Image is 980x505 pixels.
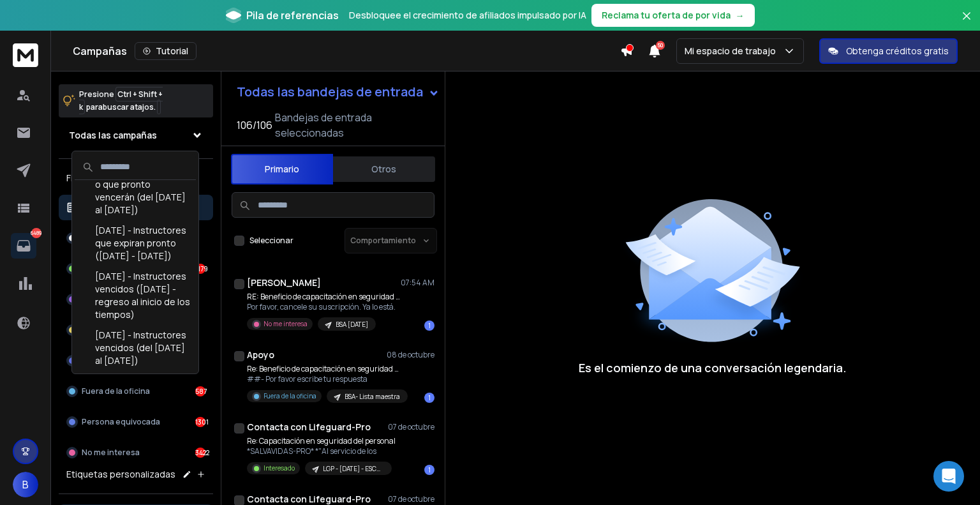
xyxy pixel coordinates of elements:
[247,421,371,433] font: Contacta con Lifeguard-Pro
[685,45,776,57] font: Mi espacio de trabajo
[265,163,299,175] font: Primario
[256,118,272,132] font: 106
[82,386,150,396] font: Fuera de la oficina
[79,89,163,112] font: Ctrl + Shift + k
[66,468,175,480] font: Etiquetas personalizadas
[195,387,207,396] font: 587
[247,349,274,361] font: Apoyo
[388,421,434,432] font: 07 de octubre
[401,277,434,288] font: 07:54 AM
[247,276,321,289] font: [PERSON_NAME]
[958,8,975,38] button: Cerrar banner
[253,118,256,132] font: /
[249,235,293,246] font: Seleccionar
[247,373,367,384] font: ##- Por favor escribe tu respuesta
[195,418,209,426] font: 1301
[388,494,434,504] font: 07 de octubre
[336,320,368,329] font: BSA [DATE]
[247,493,371,505] font: Contacta con Lifeguard-Pro
[195,448,209,457] font: 3422
[275,110,372,140] font: Bandejas de entrada seleccionadas
[428,393,431,402] font: 1
[736,9,745,21] font: →
[237,83,423,100] font: Todas las bandejas de entrada
[22,478,29,492] font: B
[264,319,308,328] font: No me interesa
[579,360,847,375] font: Es el comienzo de una conversación legendaria.
[66,172,93,184] font: Filtros
[657,41,664,49] font: 50
[237,118,253,132] font: 106
[349,9,586,21] font: Desbloquee el crecimiento de afiliados impulsado por IA
[264,464,295,472] font: Interesado
[247,291,438,302] font: RE: Beneficio de capacitación en seguridad del personal
[31,229,41,236] font: 6489
[86,102,103,112] font: para
[103,102,156,112] font: buscar atajos.
[264,391,316,400] font: Fuera de la oficina
[387,349,434,360] font: 08 de octubre
[247,363,436,374] font: Re: Beneficio de capacitación en seguridad del personal
[247,301,396,312] font: Por favor, cancele su suscripción. Ya lo está.
[82,447,140,458] font: No me interesa
[371,163,396,175] font: Otros
[195,264,208,273] font: 1179
[933,461,964,492] div: Abrir Intercom Messenger
[247,446,376,456] font: *SALVAVIDAS-PRO* *"Al servicio de los
[69,129,157,141] font: Todas las campañas
[95,270,190,320] font: [DATE] - Instructores vencidos ([DATE] - regreso al inicio de los tiempos)
[323,464,438,473] font: LGP - [DATE] - ESCUELAS DE NATACIÓN
[246,8,339,22] font: Pila de referencias
[345,392,400,401] font: BSA- Lista maestra
[602,9,731,21] font: Reclama tu oferta de por vida
[846,45,949,57] font: Obtenga créditos gratis
[95,329,186,366] font: [DATE] - Instructores vencidos (del [DATE] al [DATE])
[428,321,431,330] font: 1
[95,153,189,216] font: [DATE] - Estudiantes que acaban de vencer o que pronto vencerán (del [DATE] al [DATE])
[82,416,160,427] font: Persona equivocada
[95,224,186,262] font: [DATE] - Instructores que expiran pronto ([DATE] - [DATE])
[79,89,114,100] font: Presione
[156,45,188,57] font: Tutorial
[428,465,431,474] font: 1
[247,435,396,446] font: Re: Capacitación en seguridad del personal
[73,44,127,58] font: Campañas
